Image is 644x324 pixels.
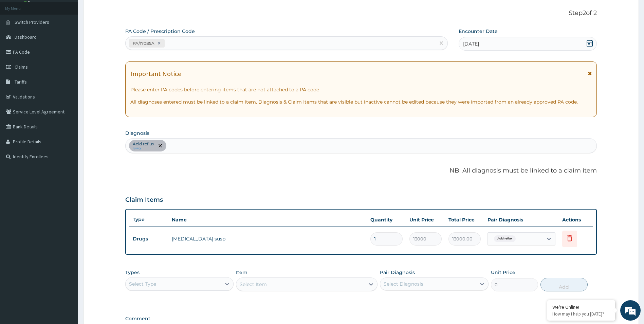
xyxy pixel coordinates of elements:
img: d_794563401_company_1708531726252_794563401 [13,34,27,51]
span: Acid reflux [494,235,516,242]
th: Quantity [367,213,406,227]
small: query [133,147,154,150]
p: All diagnoses entered must be linked to a claim item. Diagnosis & Claim Items that are visible bu... [130,98,592,105]
label: Encounter Date [459,28,498,35]
td: [MEDICAL_DATA] susp [168,232,367,246]
div: PA/17085A [131,39,155,47]
button: Add [540,278,588,291]
p: NB: All diagnosis must be linked to a claim item [125,166,597,175]
p: Please enter PA codes before entering items that are not attached to a PA code [130,86,592,93]
label: PA Code / Prescription Code [125,28,195,35]
th: Actions [559,213,593,227]
span: Dashboard [15,34,37,40]
label: Item [236,269,247,276]
h1: Important Notice [130,70,181,77]
label: Comment [125,316,597,322]
p: Acid reflux [133,141,154,147]
th: Total Price [445,213,484,227]
div: Select Diagnosis [384,281,423,287]
span: [DATE] [463,40,479,47]
div: We're Online! [552,304,610,310]
span: Claims [15,64,28,70]
span: Tariffs [15,79,27,85]
div: Chat with us now [35,38,114,47]
p: How may I help you today? [552,311,610,317]
h3: Claim Items [125,196,163,204]
label: Unit Price [491,269,515,276]
div: Select Type [129,281,156,287]
span: We're online! [39,86,94,154]
div: Minimize live chat window [111,3,128,20]
label: Types [125,270,140,275]
label: Diagnosis [125,130,149,137]
p: Step 2 of 2 [125,10,597,17]
th: Type [129,213,168,226]
th: Name [168,213,367,227]
th: Unit Price [406,213,445,227]
span: remove selection option [157,143,163,149]
label: Pair Diagnosis [380,269,415,276]
span: Switch Providers [15,19,49,25]
th: Pair Diagnosis [484,213,559,227]
td: Drugs [129,233,168,245]
textarea: Type your message and hit 'Enter' [3,185,129,209]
